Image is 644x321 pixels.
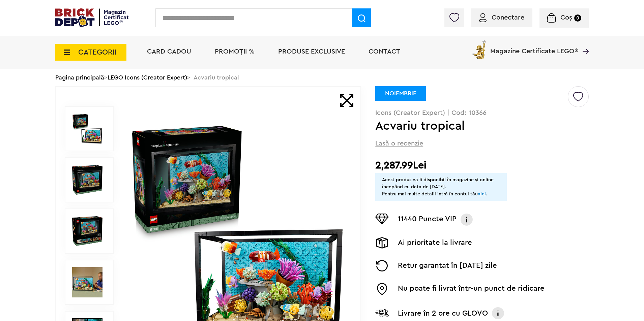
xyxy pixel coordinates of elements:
a: Pagina principală [55,74,104,81]
img: Livrare [375,237,389,249]
p: Nu poate fi livrat într-un punct de ridicare [398,283,545,295]
a: Card Cadou [147,48,191,55]
img: Easybox [375,283,389,295]
div: NOIEMBRIE [375,86,426,101]
a: LEGO Icons (Creator Expert) [108,74,187,81]
small: 0 [574,14,581,22]
a: PROMOȚII % [215,48,255,55]
h1: Acvariu tropical [375,120,567,132]
span: Lasă o recenzie [375,139,423,148]
p: 11440 Puncte VIP [398,214,457,226]
img: Info livrare cu GLOVO [491,307,505,320]
img: Returnare [375,260,389,271]
p: Ai prioritate la livrare [398,237,472,249]
span: Coș [560,14,572,21]
h2: 2,287.99Lei [375,159,589,171]
img: Info VIP [460,214,473,226]
span: Conectare [492,14,524,21]
div: Acest produs va fi disponibil în magazine și online începând cu data de [DATE]. Pentru mai multe ... [382,176,500,198]
img: Acvariu tropical LEGO 10366 [72,216,103,246]
img: Acvariu tropical [72,114,103,144]
img: Livrare Glovo [375,309,389,317]
a: Produse exclusive [278,48,345,55]
a: Magazine Certificate LEGO® [578,39,589,46]
a: Contact [369,48,400,55]
span: CATEGORII [78,49,117,56]
p: Livrare în 2 ore cu GLOVO [398,308,488,319]
div: > > Acvariu tropical [55,69,589,86]
span: Magazine Certificate LEGO® [490,39,578,55]
img: Acvariu tropical [72,165,103,195]
p: Icons (Creator Expert) | Cod: 10366 [375,109,589,116]
a: aici [478,192,486,196]
img: Seturi Lego Acvariu tropical [72,267,103,297]
a: Conectare [479,14,524,21]
p: Retur garantat în [DATE] zile [398,260,497,271]
img: Puncte VIP [375,214,389,224]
